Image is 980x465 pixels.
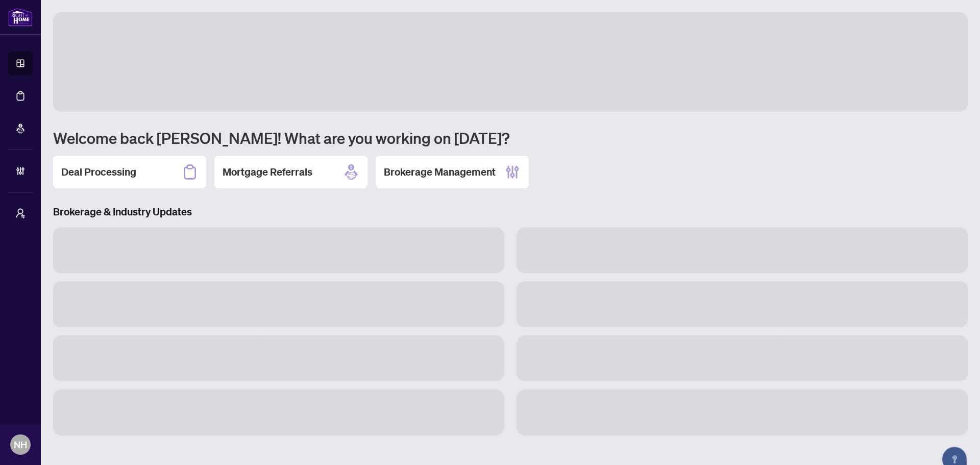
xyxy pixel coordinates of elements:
h3: Brokerage & Industry Updates [53,205,968,219]
h1: Welcome back [PERSON_NAME]! What are you working on [DATE]? [53,128,968,148]
span: user-switch [15,208,26,218]
button: Open asap [939,429,970,460]
h2: Brokerage Management [384,165,496,179]
img: logo [8,8,33,27]
span: NH [14,437,27,452]
h2: Deal Processing [61,165,136,179]
h2: Mortgage Referrals [223,165,312,179]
